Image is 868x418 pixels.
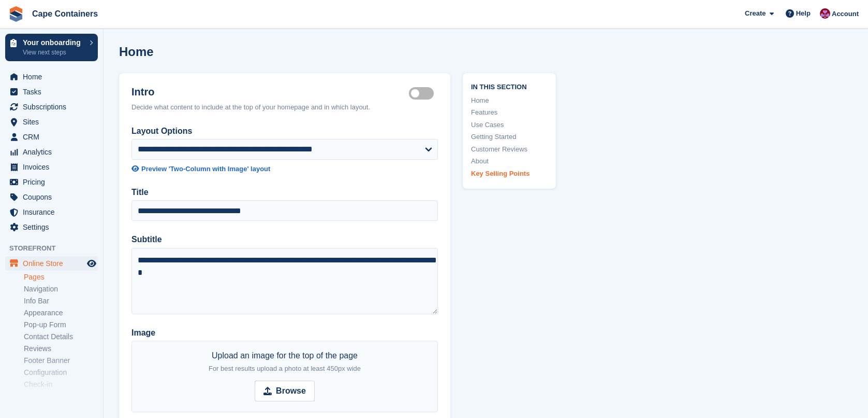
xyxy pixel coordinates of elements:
a: Features [471,107,548,118]
a: menu [5,190,98,204]
span: Invoices [23,160,85,174]
span: For best results upload a photo at least 450px wide [209,365,361,372]
a: Contact Details [24,332,98,342]
label: Subtitle [131,233,438,246]
span: Sites [23,115,85,129]
a: menu [5,69,98,84]
a: Info Bar [24,296,98,306]
a: Preview 'Two-Column with Image' layout [131,164,438,174]
label: Image [131,327,438,339]
span: Online Store [23,256,85,271]
a: menu [5,205,98,219]
a: Pages [24,272,98,282]
strong: Browse [276,385,306,397]
span: Settings [23,220,85,234]
a: About [471,156,548,166]
div: Upload an image for the top of the page [209,350,361,374]
a: menu [5,100,98,114]
a: menu [5,160,98,174]
a: menu [5,175,98,189]
span: CRM [23,130,85,144]
h2: Intro [131,86,409,98]
input: Browse [255,381,315,401]
a: Your onboarding View next steps [5,34,98,61]
a: Getting Started [471,132,548,142]
span: Tasks [23,85,85,99]
a: Check-in [24,380,98,389]
a: Preview store [85,257,98,270]
a: Key Selling Points [471,169,548,179]
a: menu [5,145,98,159]
span: Help [796,8,811,19]
label: Hero section active [409,93,438,94]
span: Pricing [23,175,85,189]
span: Home [23,69,85,84]
span: Coupons [23,190,85,204]
a: menu [5,256,98,271]
span: In this section [471,81,548,91]
span: Storefront [9,243,103,254]
label: Layout Options [131,125,438,137]
img: stora-icon-8386f47178a22dfd0bd8f6a31ec36ba5ce8667c1dd55bd0f319d3a0aa187defe.svg [8,6,24,22]
span: Create [745,8,766,19]
div: Preview 'Two-Column with Image' layout [141,164,270,174]
div: Decide what content to include at the top of your homepage and in which layout. [131,102,438,113]
a: Navigation [24,284,98,294]
span: Analytics [23,145,85,159]
a: Configuration [24,368,98,378]
span: Subscriptions [23,100,85,114]
a: menu [5,85,98,99]
a: Use Cases [471,120,548,130]
img: Matt Dollisson [820,8,830,19]
a: Reviews [24,344,98,354]
a: Cape Containers [28,5,102,22]
a: Customer Reviews [471,144,548,155]
p: View next steps [23,48,84,57]
a: menu [5,130,98,144]
label: Title [131,186,438,199]
a: Pop-up Form [24,320,98,330]
span: Account [832,9,859,19]
a: menu [5,220,98,234]
a: Appearance [24,308,98,318]
p: Your onboarding [23,39,84,46]
a: Home [471,95,548,106]
span: Insurance [23,205,85,219]
a: Footer Banner [24,356,98,366]
h1: Home [119,45,154,59]
a: menu [5,115,98,129]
